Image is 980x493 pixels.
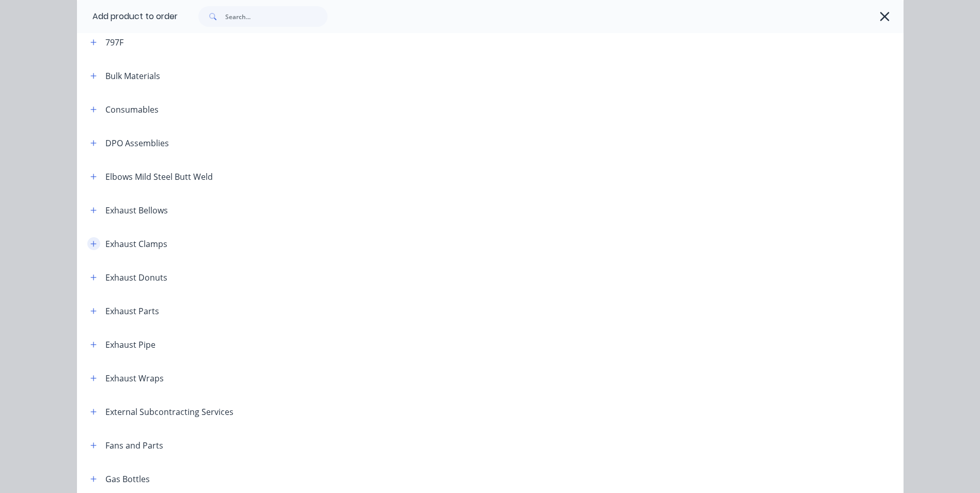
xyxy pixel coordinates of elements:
[105,204,168,217] div: Exhaust Bellows
[105,137,169,149] div: DPO Assemblies
[105,338,155,351] div: Exhaust Pipe
[105,171,213,183] div: Elbows Mild Steel Butt Weld
[105,70,160,82] div: Bulk Materials
[105,36,123,49] div: 797F
[105,271,167,284] div: Exhaust Donuts
[105,439,163,452] div: Fans and Parts
[105,103,159,116] div: Consumables
[105,238,167,250] div: Exhaust Clamps
[105,305,159,317] div: Exhaust Parts
[105,372,164,384] div: Exhaust Wraps
[225,6,328,27] input: Search...
[105,473,150,485] div: Gas Bottles
[105,406,234,418] div: External Subcontracting Services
